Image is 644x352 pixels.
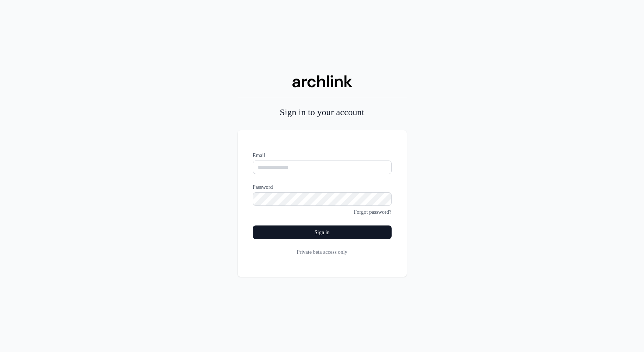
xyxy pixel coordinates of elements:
h2: Sign in to your account [238,106,407,118]
button: Sign in [253,225,392,239]
label: Email [253,151,392,159]
a: Forgot password? [346,208,392,215]
span: Private beta access only [289,248,356,256]
img: Archlink [292,75,352,88]
label: Password [253,183,392,191]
